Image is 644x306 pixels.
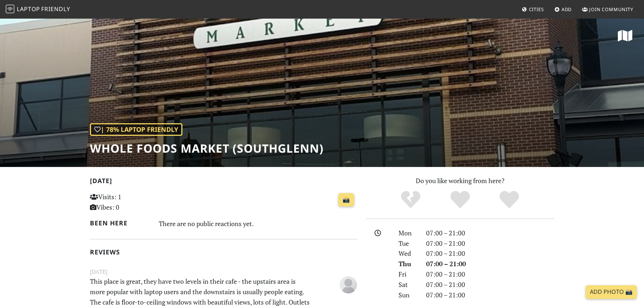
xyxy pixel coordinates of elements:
h2: [DATE] [90,177,357,187]
span: Anonymous [340,280,357,288]
div: 07:00 – 21:00 [422,248,559,259]
div: Sat [394,279,421,290]
a: LaptopFriendly LaptopFriendly [6,3,70,16]
a: Join Community [579,3,636,16]
div: 07:00 – 21:00 [422,259,559,269]
h1: Whole Foods Market (SouthGlenn) [90,142,324,155]
div: 07:00 – 21:00 [422,269,559,279]
div: Definitely! [485,190,534,210]
div: There are no public reactions yet. [159,218,357,229]
div: Wed [394,248,421,259]
div: Yes [435,190,485,210]
a: Add Photo 📸 [586,285,637,299]
a: Cities [519,3,547,16]
div: Tue [394,238,421,249]
img: LaptopFriendly [6,5,14,13]
h2: Been here [90,219,151,227]
div: | 78% Laptop Friendly [90,123,182,136]
span: Friendly [41,5,70,13]
p: Visits: 1 Vibes: 0 [90,192,173,212]
div: 07:00 – 21:00 [422,290,559,300]
div: Mon [394,228,421,238]
small: [DATE] [86,267,362,276]
img: blank-535327c66bd565773addf3077783bbfce4b00ec00e9fd257753287c682c7fa38.png [340,276,357,293]
div: Fri [394,269,421,279]
div: No [386,190,435,210]
div: 07:00 – 21:00 [422,228,559,238]
a: Add [552,3,575,16]
p: Do you like working from here? [366,176,554,186]
div: 07:00 – 21:00 [422,279,559,290]
span: Join Community [589,6,633,13]
div: 07:00 – 21:00 [422,238,559,249]
span: Laptop [17,5,40,13]
h2: Reviews [90,248,357,256]
span: Add [562,6,572,13]
a: 📸 [338,193,354,207]
div: Sun [394,290,421,300]
div: Thu [394,259,421,269]
span: Cities [529,6,544,13]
